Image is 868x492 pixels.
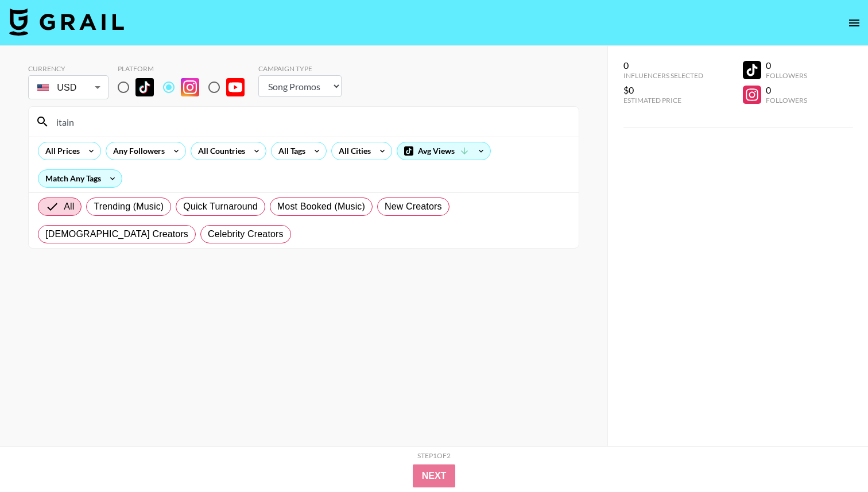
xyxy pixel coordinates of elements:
img: Grail Talent [9,8,124,36]
iframe: Drift Widget Chat Controller [811,435,854,478]
span: Quick Turnaround [183,200,258,214]
div: Influencers Selected [623,71,703,80]
div: Match Any Tags [38,170,122,187]
span: Most Booked (Music) [277,200,365,214]
div: 0 [623,60,703,71]
div: Avg Views [397,142,490,160]
div: Currency [28,64,108,73]
span: New Creators [385,200,442,214]
div: 0 [766,60,807,71]
span: All [64,200,74,214]
div: Estimated Price [623,96,703,104]
div: Any Followers [106,142,167,160]
div: Platform [118,64,254,73]
div: All Tags [272,142,308,160]
img: YouTube [226,78,245,96]
div: All Prices [38,142,82,160]
span: [DEMOGRAPHIC_DATA] Creators [45,227,188,241]
div: Step 1 of 2 [417,451,451,460]
img: TikTok [135,78,154,96]
input: Search by User Name [49,113,572,131]
span: Trending (Music) [94,200,164,214]
span: Celebrity Creators [208,227,284,241]
div: $0 [623,84,703,96]
div: All Countries [191,142,247,160]
button: open drawer [843,11,866,34]
div: 0 [766,84,807,96]
img: Instagram [181,78,199,96]
div: All Cities [332,142,373,160]
div: Followers [766,96,807,104]
div: Followers [766,71,807,80]
button: Next [413,464,456,487]
div: Campaign Type [258,64,342,73]
div: USD [30,78,106,98]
